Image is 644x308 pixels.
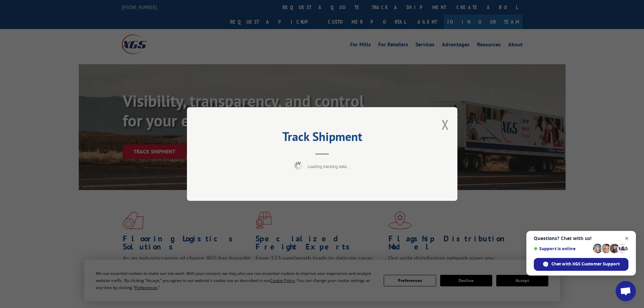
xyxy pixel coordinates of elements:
div: Open chat [616,281,636,301]
span: Support is online [534,246,591,251]
span: Chat with XGS Customer Support [551,261,620,267]
img: xgs-loading [294,162,303,170]
span: Questions? Chat with us! [534,236,628,241]
span: Close chat [623,234,631,243]
button: Close modal [442,116,449,134]
span: Loading tracking data... [308,164,350,169]
div: Chat with XGS Customer Support [534,258,628,271]
h2: Track Shipment [221,132,424,145]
